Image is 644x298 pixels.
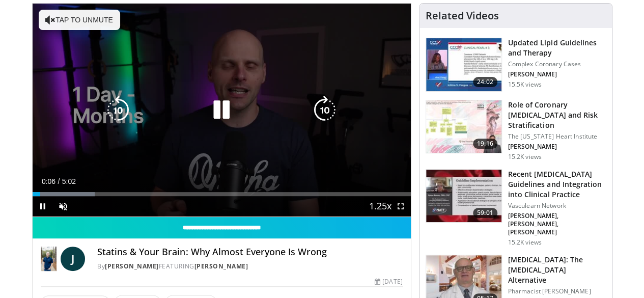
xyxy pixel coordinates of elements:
span: / [58,177,60,185]
img: Dr. Jordan Rennicke [41,247,57,271]
button: Playback Rate [370,196,390,216]
p: [PERSON_NAME], [PERSON_NAME], [PERSON_NAME] [508,212,606,236]
video-js: Video Player [33,4,411,217]
h3: Updated Lipid Guidelines and Therapy [508,38,606,58]
button: Tap to unmute [39,10,120,30]
p: Complex Coronary Cases [508,60,606,68]
h3: [MEDICAL_DATA]: The [MEDICAL_DATA] Alternative [508,255,606,285]
div: Progress Bar [33,192,411,196]
a: 19:16 Role of Coronary [MEDICAL_DATA] and Risk Stratification The [US_STATE] Heart Institute [PER... [426,100,606,161]
img: 87825f19-cf4c-4b91-bba1-ce218758c6bb.150x105_q85_crop-smart_upscale.jpg [426,170,501,223]
p: 15.5K views [508,80,542,89]
a: 59:01 Recent [MEDICAL_DATA] Guidelines and Integration into Clinical Practice Vasculearn Network ... [426,169,606,247]
span: 59:01 [473,208,497,218]
p: [PERSON_NAME] [508,143,606,151]
img: 1efa8c99-7b8a-4ab5-a569-1c219ae7bd2c.150x105_q85_crop-smart_upscale.jpg [426,100,501,153]
a: [PERSON_NAME] [194,262,248,270]
p: Vasculearn Network [508,202,606,210]
h3: Role of Coronary [MEDICAL_DATA] and Risk Stratification [508,100,606,130]
a: 24:02 Updated Lipid Guidelines and Therapy Complex Coronary Cases [PERSON_NAME] 15.5K views [426,38,606,92]
a: [PERSON_NAME] [105,262,159,270]
button: Pause [33,196,53,216]
h4: Statins & Your Brain: Why Almost Everyone Is Wrong [97,247,402,258]
img: 77f671eb-9394-4acc-bc78-a9f077f94e00.150x105_q85_crop-smart_upscale.jpg [426,38,501,91]
button: Fullscreen [390,196,411,216]
span: 19:16 [473,139,497,149]
p: Pharmacist [PERSON_NAME] [508,287,606,295]
p: 15.2K views [508,238,542,247]
span: 5:02 [62,177,76,185]
span: 0:06 [42,177,55,185]
p: [PERSON_NAME] [508,70,606,78]
div: By FEATURING [97,262,402,271]
span: 24:02 [473,77,497,87]
div: [DATE] [375,277,402,286]
h3: Recent [MEDICAL_DATA] Guidelines and Integration into Clinical Practice [508,169,606,200]
p: 15.2K views [508,153,542,161]
p: The [US_STATE] Heart Institute [508,132,606,141]
a: J [61,247,85,271]
h4: Related Videos [426,10,499,22]
button: Unmute [53,196,73,216]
